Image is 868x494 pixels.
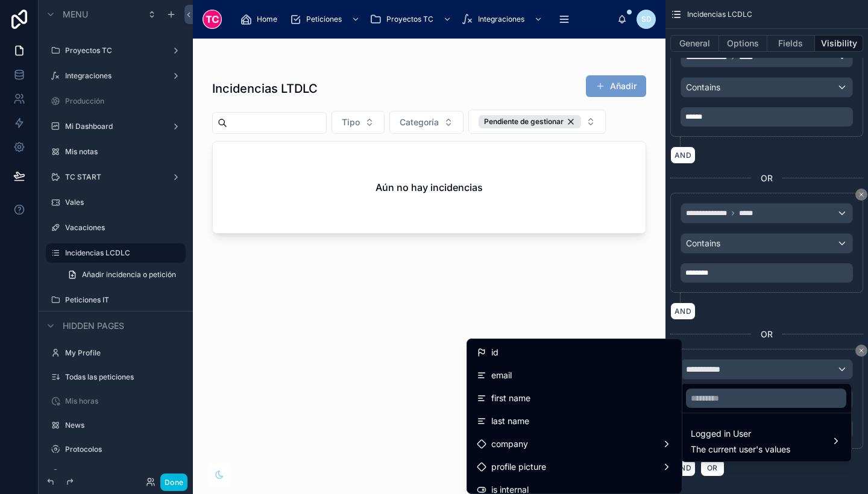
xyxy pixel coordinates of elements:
span: The current user's values [691,443,790,455]
span: Peticiones [306,14,342,24]
span: id [491,345,498,360]
img: App logo [203,10,222,29]
a: Proyectos TC [366,8,458,30]
span: last name [491,414,529,428]
span: Logged in User [691,427,790,441]
span: Integraciones [478,14,524,24]
span: company [491,437,528,451]
span: Home [257,14,277,24]
span: Proyectos TC [386,14,433,24]
span: SD [641,14,652,24]
a: Home [236,8,286,30]
a: Peticiones [286,8,366,30]
div: scrollable content [231,6,617,33]
span: email [491,368,512,383]
span: profile picture [491,460,546,474]
span: first name [491,391,530,405]
a: Integraciones [458,8,549,30]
